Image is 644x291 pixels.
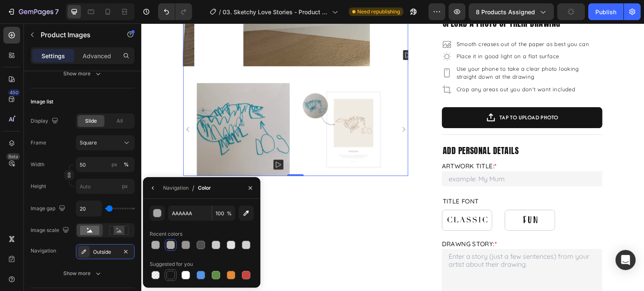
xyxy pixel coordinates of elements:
[301,171,338,184] legend: Title Font
[301,216,356,224] label: DRAWNG STORY:
[80,139,97,147] span: Square
[223,8,329,16] span: 03. Sketchy Love Stories - Product Page
[122,183,128,189] span: px
[163,184,189,192] div: Navigation
[301,122,460,133] p: add personal details
[31,203,67,214] div: Image gap
[469,3,554,20] button: 8 products assigned
[42,52,65,60] p: Settings
[31,98,53,106] div: Image list
[121,160,131,170] button: px
[31,116,60,127] div: Display
[31,266,135,281] button: Show more
[615,250,636,270] div: Open Intercom Messenger
[31,225,71,236] div: Image scale
[117,117,123,125] span: All
[315,41,452,58] p: Use your phone to take a clear photo looking straight down at the drawing
[124,161,129,168] div: %
[83,52,111,60] p: Advanced
[595,8,616,16] div: Publish
[31,139,46,147] label: Frame
[315,62,452,70] p: Crop any areas out you don't want included
[63,70,102,78] div: Show more
[476,8,535,16] span: 8 products assigned
[63,269,102,278] div: Show more
[31,183,46,190] label: Height
[158,3,192,20] div: Undo/Redo
[93,248,117,256] div: Outside
[315,29,452,37] p: Place it in good light on a flat surface
[150,260,193,268] div: Suggested for you
[301,148,461,163] input: example: My Mum
[112,161,117,168] div: px
[31,66,135,81] button: Show more
[85,117,97,125] span: Slide
[31,161,44,168] label: Width
[6,153,20,160] div: Beta
[3,3,62,20] button: 7
[168,206,212,221] input: Eg: FFFFFF
[301,139,356,147] label: Artwork Title:
[8,89,20,96] div: 450
[55,7,59,17] p: 7
[198,184,211,192] div: Color
[588,3,623,20] button: Publish
[259,103,266,109] button: Carousel Next Arrow
[358,89,417,99] div: TAP TO UPLOAD PHOTO
[192,183,195,193] span: /
[76,201,101,216] input: Auto
[315,17,452,25] p: Smooth creases out of the paper as best you can
[41,30,112,40] p: Product Images
[227,210,232,217] span: %
[76,179,135,194] input: px
[357,8,400,15] span: Need republishing
[31,247,56,255] div: Navigation
[150,230,182,238] div: Recent colors
[109,160,119,170] button: %
[219,8,221,16] span: /
[76,135,135,150] button: Square
[141,23,644,291] iframe: Design area
[76,157,135,172] input: px%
